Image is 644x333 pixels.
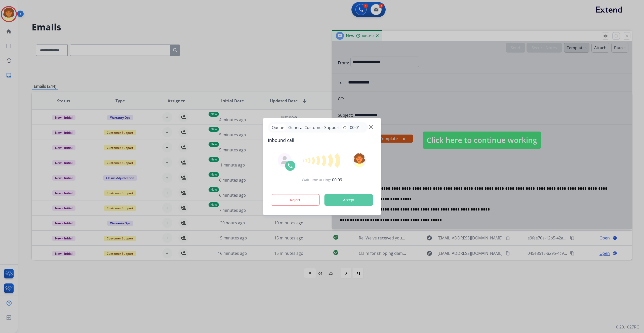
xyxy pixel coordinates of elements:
button: Accept [325,194,373,206]
mat-icon: timer [343,126,347,130]
button: Reject [271,194,320,206]
img: agent-avatar [281,156,289,164]
p: Queue [270,124,286,131]
span: 00:01 [350,124,360,131]
span: Wait time at ring: [302,177,331,182]
img: call-icon [287,163,293,169]
span: General Customer Support [286,124,342,131]
img: close-button [369,125,373,129]
p: 0.20.1027RC [616,324,639,330]
span: Inbound call [268,137,376,144]
img: avatar [352,153,366,167]
span: 00:09 [332,177,342,183]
